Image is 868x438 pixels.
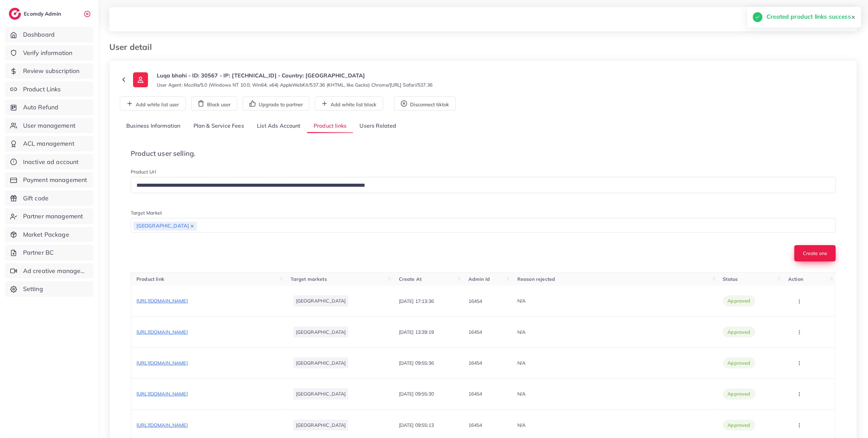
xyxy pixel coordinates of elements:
[23,230,69,239] span: Market Package
[468,390,482,398] p: 16454
[394,96,456,111] button: Disconnect tiktok
[5,208,93,224] a: Partner management
[133,222,197,231] span: [GEOGRAPHIC_DATA]
[293,388,349,399] li: [GEOGRAPHIC_DATA]
[136,298,188,304] span: [URL][DOMAIN_NAME]
[23,121,75,130] span: User management
[399,421,434,429] p: [DATE] 09:55:13
[5,154,93,170] a: Inactive ad account
[157,81,432,88] small: User Agent: Mozilla/5.0 (Windows NT 10.0; Win64; x64) AppleWebKit/537.36 (KHTML, like Gecko) Chro...
[23,194,49,203] span: Gift code
[131,209,162,216] label: Target Market
[5,263,93,279] a: Ad creative management
[293,295,349,306] li: [GEOGRAPHIC_DATA]
[5,27,93,42] a: Dashboard
[9,8,21,20] img: logo
[728,360,751,366] span: approved
[794,245,836,261] button: Create one
[131,149,836,158] h4: Product user selling.
[191,96,237,111] button: Block user
[517,329,525,335] span: N/A
[190,224,194,228] button: Deselect Pakistan
[399,359,434,367] p: [DATE] 09:55:36
[131,218,836,233] div: Search for option
[136,422,188,428] span: [URL][DOMAIN_NAME]
[5,81,93,97] a: Product Links
[315,96,383,111] button: Add white list block
[136,276,164,282] span: Product link
[353,119,403,133] a: Users Related
[120,96,186,111] button: Add white list user
[136,360,188,366] span: [URL][DOMAIN_NAME]
[5,136,93,151] a: ACL management
[136,329,188,335] span: [URL][DOMAIN_NAME]
[5,227,93,242] a: Market Package
[293,420,349,431] li: [GEOGRAPHIC_DATA]
[5,63,93,79] a: Review subscription
[23,285,43,293] span: Setting
[23,139,74,148] span: ACL management
[517,360,525,366] span: N/A
[293,358,349,368] li: [GEOGRAPHIC_DATA]
[131,168,156,175] label: Product Url
[23,158,79,166] span: Inactive ad account
[468,276,490,282] span: Admin Id
[5,190,93,206] a: Gift code
[23,248,54,257] span: Partner BC
[5,118,93,133] a: User management
[5,45,93,61] a: Verify information
[23,85,61,94] span: Product Links
[136,391,188,397] span: [URL][DOMAIN_NAME]
[23,30,55,39] span: Dashboard
[157,71,432,79] p: Luqa bhahi - ID: 30567 - IP: [TECHNICAL_ID] - Country: [GEOGRAPHIC_DATA]
[23,176,87,184] span: Payment management
[728,297,751,304] span: approved
[788,276,803,282] span: Action
[109,42,157,52] h3: User detail
[517,298,525,304] span: N/A
[251,119,307,133] a: List Ads Account
[23,67,80,75] span: Review subscription
[23,267,88,275] span: Ad creative management
[399,390,434,398] p: [DATE] 09:55:30
[399,297,434,305] p: [DATE] 17:13:36
[307,119,353,133] a: Product links
[120,119,187,133] a: Business Information
[723,276,738,282] span: Status
[5,99,93,115] a: Auto Refund
[399,328,434,336] p: [DATE] 13:39:19
[198,220,827,231] input: Search for option
[133,72,148,87] img: ic-user-info.36bf1079.svg
[291,276,327,282] span: Target markets
[517,391,525,397] span: N/A
[399,276,422,282] span: Create At
[23,49,73,57] span: Verify information
[293,327,349,337] li: [GEOGRAPHIC_DATA]
[517,422,525,428] span: N/A
[468,359,482,367] p: 16454
[728,329,751,335] span: approved
[468,421,482,429] p: 16454
[767,12,851,21] h5: Created product links success
[5,172,93,188] a: Payment management
[243,96,310,111] button: Upgrade to partner
[24,11,63,17] h2: Ecomdy Admin
[9,8,63,20] a: logoEcomdy Admin
[5,245,93,260] a: Partner BC
[468,297,482,305] p: 16454
[728,390,751,397] span: approved
[23,103,59,112] span: Auto Refund
[468,328,482,336] p: 16454
[23,212,83,221] span: Partner management
[728,422,751,428] span: approved
[187,119,251,133] a: Plan & Service Fees
[517,276,555,282] span: Reason rejected
[5,281,93,297] a: Setting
